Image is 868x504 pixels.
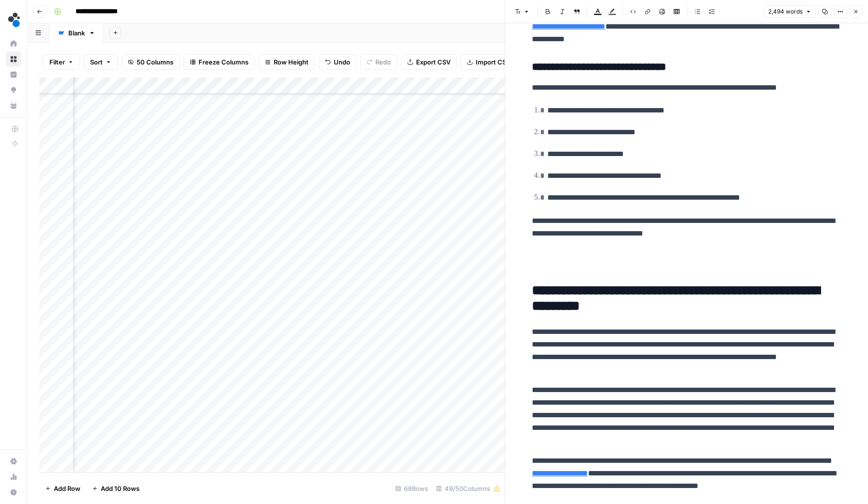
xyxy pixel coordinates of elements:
span: 2,494 words [768,7,803,16]
span: Export CSV [416,57,450,67]
span: Sort [90,57,103,67]
span: Import CSV [476,57,511,67]
button: Filter [43,54,80,70]
span: Freeze Columns [199,57,248,67]
span: Row Height [274,57,309,67]
button: Add Row [39,481,86,496]
div: Blank [68,28,85,38]
div: 68 Rows [391,481,432,496]
span: 50 Columns [137,57,173,67]
button: Add 10 Rows [86,481,145,496]
a: Settings [6,454,21,469]
button: Sort [84,54,118,70]
button: Workspace: spot.ai [6,8,21,32]
a: Blank [49,23,104,43]
a: Home [6,36,21,51]
span: Undo [334,57,350,67]
button: 50 Columns [122,54,180,70]
button: Row Height [259,54,315,70]
button: Redo [360,54,397,70]
a: Your Data [6,98,21,113]
a: Browse [6,51,21,67]
div: 49/50 Columns [432,481,505,496]
button: 2,494 words [764,5,816,18]
button: Undo [319,54,356,70]
button: Freeze Columns [184,54,255,70]
button: Export CSV [401,54,457,70]
span: Add Row [54,484,80,493]
button: Help + Support [6,485,21,500]
a: Usage [6,469,21,485]
span: Redo [375,57,391,67]
span: Filter [49,57,65,67]
button: Import CSV [461,54,517,70]
a: Insights [6,67,21,82]
span: Add 10 Rows [101,484,139,493]
a: Opportunities [6,82,21,98]
img: spot.ai Logo [6,11,23,29]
